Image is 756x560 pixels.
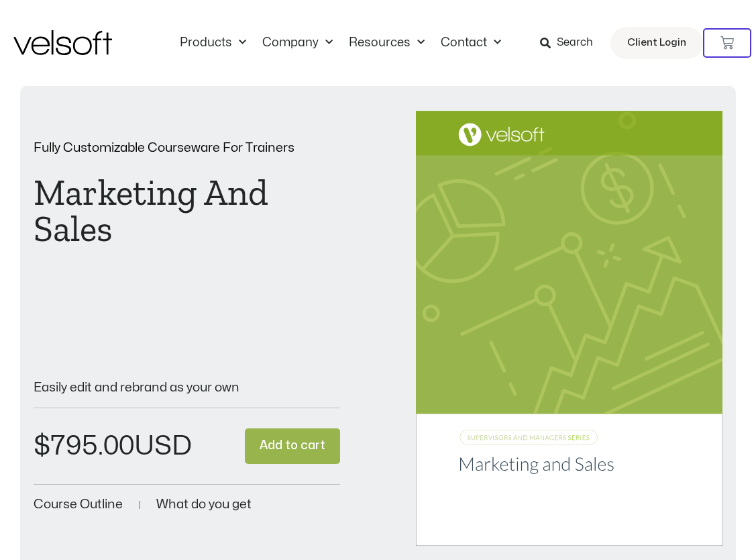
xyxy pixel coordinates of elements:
[433,36,509,50] a: ContactMenu Toggle
[34,433,134,459] bdi: 795.00
[13,30,112,55] img: Velsoft Training Materials
[172,36,509,50] nav: Menu
[557,34,593,52] span: Search
[34,381,340,394] p: Easily edit and rebrand as your own
[627,34,686,52] span: Client Login
[254,36,341,50] a: CompanyMenu Toggle
[341,36,433,50] a: ResourcesMenu Toggle
[245,428,340,464] button: Add to cart
[610,27,703,59] a: Client Login
[34,433,50,459] span: $
[34,175,340,247] h1: Marketing And Sales
[156,498,252,511] a: What do you get
[540,32,602,54] a: Search
[172,36,254,50] a: ProductsMenu Toggle
[34,498,123,511] a: Course Outline
[416,111,722,546] img: Second Product Image
[34,142,340,154] p: Fully Customizable Courseware For Trainers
